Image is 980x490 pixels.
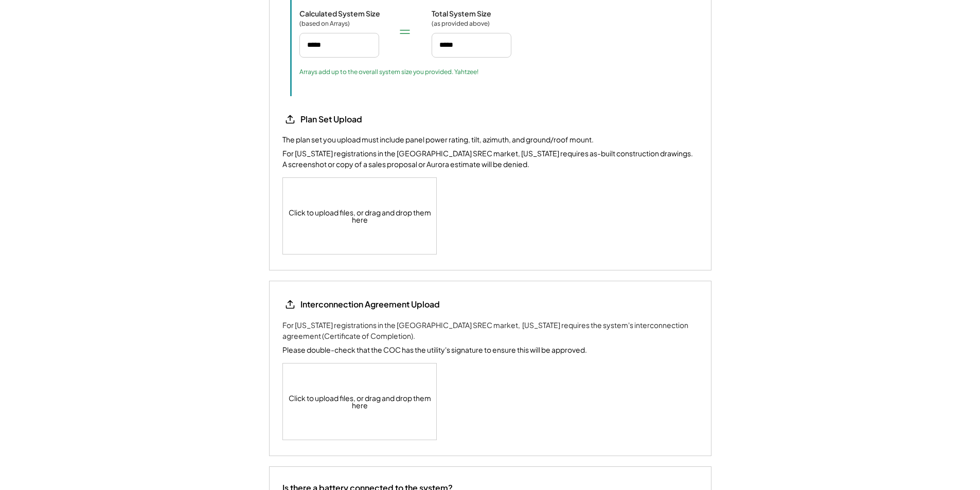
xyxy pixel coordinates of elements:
div: Total System Size [432,9,491,18]
div: (based on Arrays) [299,20,351,28]
div: Click to upload files, or drag and drop them here [283,178,437,254]
div: Please double-check that the COC has the utility's signature to ensure this will be approved. [282,344,587,355]
div: Arrays add up to the overall system size you provided. Yahtzee! [299,68,478,76]
div: Plan Set Upload [300,114,403,125]
div: (as provided above) [432,20,490,28]
div: For [US_STATE] registrations in the [GEOGRAPHIC_DATA] SREC market, [US_STATE] requires the system... [282,320,698,341]
div: The plan set you upload must include panel power rating, tilt, azimuth, and ground/roof mount. [282,135,594,145]
div: Interconnection Agreement Upload [300,299,440,310]
div: Click to upload files, or drag and drop them here [283,364,437,440]
div: Calculated System Size [299,9,380,18]
div: For [US_STATE] registrations in the [GEOGRAPHIC_DATA] SREC market, [US_STATE] requires as-built c... [282,148,698,170]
